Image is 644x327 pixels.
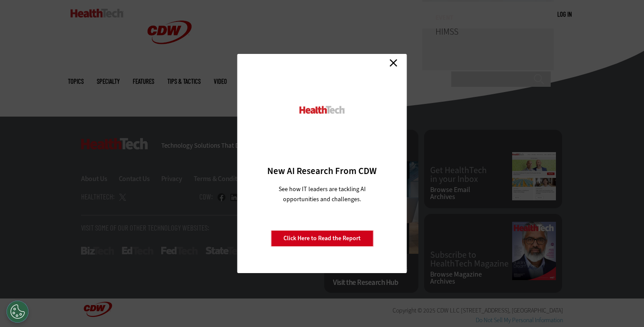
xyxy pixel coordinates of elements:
button: Open Preferences [7,301,28,323]
p: See how IT leaders are tackling AI opportunities and challenges. [268,184,376,204]
div: Cookies Settings [7,301,28,323]
a: Close [387,56,400,69]
a: Click Here to Read the Report [271,230,373,247]
img: HealthTech_0.png [298,105,346,114]
h3: New AI Research From CDW [253,165,392,177]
